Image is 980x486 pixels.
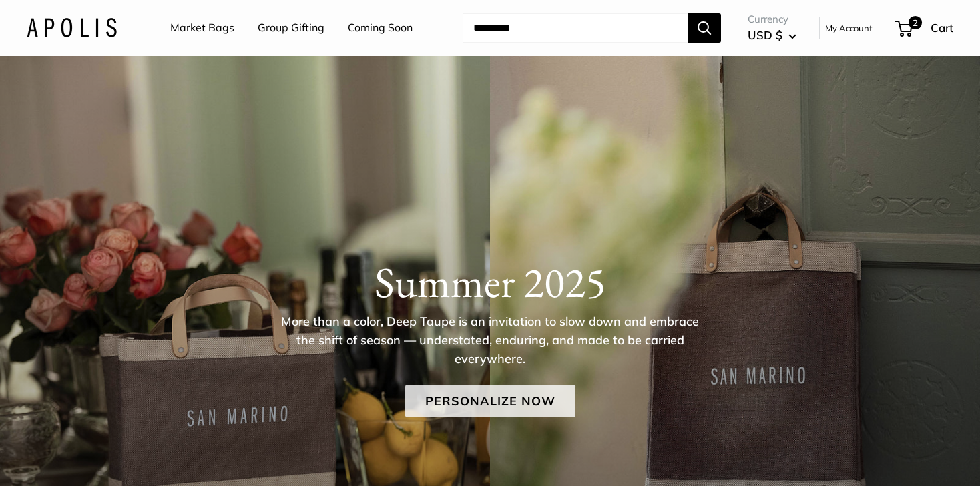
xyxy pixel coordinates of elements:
[931,21,953,35] span: Cart
[170,18,234,38] a: Market Bags
[748,28,782,42] span: USD $
[258,18,324,38] a: Group Gifting
[909,16,922,29] span: 2
[27,18,117,37] img: Apolis
[748,10,796,29] span: Currency
[748,25,796,46] button: USD $
[348,18,413,38] a: Coming Soon
[688,13,721,43] button: Search
[27,256,953,307] h1: Summer 2025
[896,17,953,39] a: 2 Cart
[273,312,707,368] p: More than a color, Deep Taupe is an invitation to slow down and embrace the shift of season — und...
[463,13,688,43] input: Search...
[405,385,575,417] a: Personalize Now
[825,20,873,36] a: My Account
